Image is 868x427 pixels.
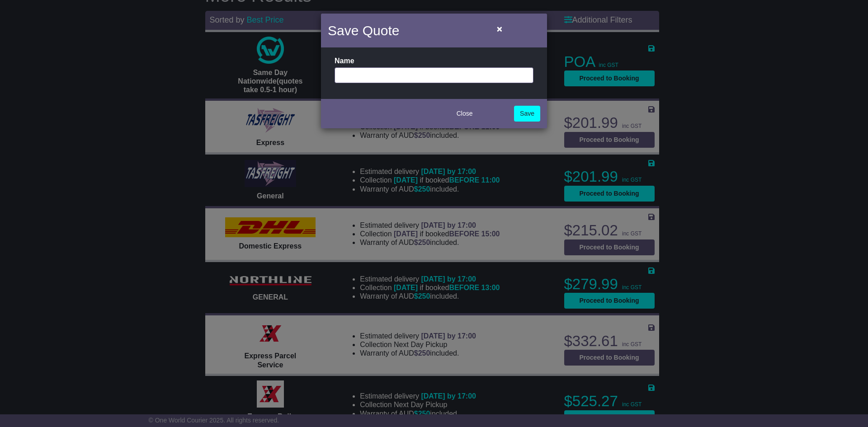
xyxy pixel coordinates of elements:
a: Save [514,106,540,122]
button: Close [454,19,545,38]
button: Close [420,106,510,122]
h4: Save Quote [328,20,399,41]
span: × [497,23,502,34]
label: Name [335,56,354,65]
